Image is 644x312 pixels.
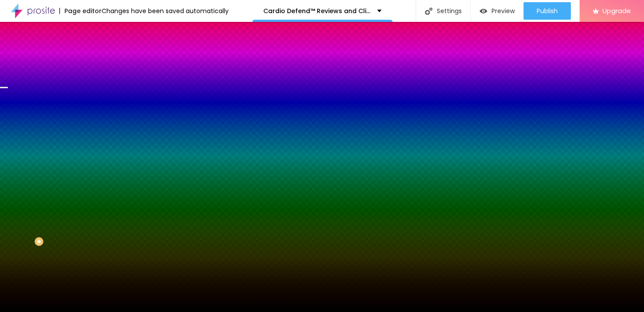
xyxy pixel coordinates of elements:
span: Upgrade [602,7,631,14]
img: view-1.svg [480,7,487,15]
div: Changes have been saved automatically [102,8,229,14]
button: Preview [471,2,524,20]
img: Icone [425,7,432,15]
span: Preview [492,7,515,14]
span: Publish [537,7,558,14]
div: Page editor [59,8,102,14]
p: Cardio Defend™ Reviews and Clinical Insights on Cardiovascular Support [263,8,371,14]
button: Publish [524,2,571,20]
